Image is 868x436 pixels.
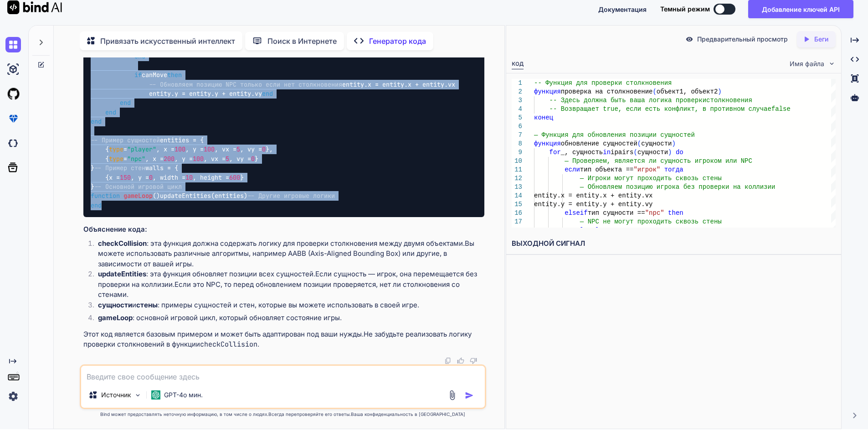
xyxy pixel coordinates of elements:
[512,209,522,218] div: 16
[512,174,522,183] div: 12
[132,301,136,309] ya-tr-span: и
[645,209,664,217] ya-tr-span: "npc"
[580,227,599,234] ya-tr-span: local
[633,166,660,173] ya-tr-span: "игрок"
[83,225,147,234] ya-tr-span: Объяснение кода:
[561,149,603,156] ya-tr-span: _, сущность
[134,52,145,61] span: end
[98,239,147,248] ya-tr-span: checkCollision
[512,96,522,105] div: 3
[603,201,652,208] ya-tr-span: y + entity.vy
[123,192,153,200] span: gameLoop
[512,148,522,157] div: 9
[149,80,342,88] span: -- Обновляем позицию NPC только если нет столкновения
[204,145,215,154] span: 100
[565,166,580,173] ya-tr-span: если
[5,389,21,404] img: Настройки
[98,239,476,268] ya-tr-span: Вы можете использовать различные алгоритмы, например AABB (Axis-Aligned Bounding Box) или другие,...
[534,131,695,139] ya-tr-span: — Функция для обновления позиции сущностей
[200,340,257,349] code: checkCollision
[534,114,553,121] ya-tr-span: конец
[94,164,145,172] span: -- Пример стен
[105,108,116,116] span: end
[512,79,522,88] div: 1
[588,209,645,217] ya-tr-span: тип сущности ==
[262,89,273,98] span: end
[164,155,175,163] span: 200
[512,183,522,192] div: 13
[136,301,158,309] ya-tr-span: стены
[120,173,131,182] span: 150
[5,86,21,102] img: githubLight
[444,357,452,364] img: Копировать
[534,79,672,87] ya-tr-span: -- Функция для проверки столкновения
[146,270,315,278] ya-tr-span: : эта функция обновляет позиции всех сущностей.
[369,36,426,46] ya-tr-span: Генератор кода
[550,97,706,104] ya-tr-span: -- Здесь должна быть ваша логика проверки
[664,166,683,173] ya-tr-span: тогда
[5,62,21,77] img: ai-студия
[127,145,156,154] span: "player"
[672,140,675,147] ya-tr-span: )
[147,239,465,248] ya-tr-span: : эта функция должна содержать логику для проверки столкновения между двумя объектами.
[512,239,585,248] ya-tr-span: ВЫХОДНОЙ СИГНАЛ
[771,105,791,113] ya-tr-span: false
[565,209,587,217] ya-tr-span: elseif
[762,5,840,14] ya-tr-span: Добавление ключей API
[512,166,522,174] div: 11
[534,192,652,199] ya-tr-span: entity.x = entity.x + entity.vx
[611,149,633,156] ya-tr-span: ipairs
[676,149,683,156] ya-tr-span: do
[470,357,477,364] img: неприязнь
[251,155,255,163] span: 0
[660,5,710,13] ya-tr-span: Темный режим
[262,145,266,154] span: 0
[814,35,828,43] ya-tr-span: Беги
[790,60,824,67] ya-tr-span: Имя файла
[175,145,185,154] span: 100
[512,114,522,122] div: 5
[120,99,131,107] span: end
[167,71,182,79] span: then
[164,391,203,399] ya-tr-span: GPT-4o мин.
[98,270,479,289] ya-tr-span: Если сущность — игрок, она перемещается без проверки на коллизии.
[580,218,722,225] ya-tr-span: — NPC не могут проходить сквозь стены
[7,0,62,14] img: Привязать искусственный интеллект
[133,313,342,322] ya-tr-span: : основной игровой цикл, который обновляет состояние игры.
[561,140,637,147] ya-tr-span: обновление сущностей
[98,313,133,322] ya-tr-span: gameLoop
[351,411,465,417] ya-tr-span: Ваша конфиденциальность в [GEOGRAPHIC_DATA]
[512,157,522,166] div: 10
[153,192,160,200] span: ()
[83,330,364,338] ya-tr-span: Этот код является базовым примером и может быть адаптирован под ваши нужды.
[534,201,561,208] ya-tr-span: entity.
[652,88,656,95] ya-tr-span: (
[550,105,771,113] ya-tr-span: -- Возвращает true, если есть конфликт, в противном случае
[127,155,145,163] span: "npc"
[534,88,561,95] ya-tr-span: функция
[91,136,160,144] span: -- Пример сущностей
[633,227,649,234] ya-tr-span: true
[134,71,142,79] span: if
[512,226,522,235] div: 18
[512,200,522,209] div: 15
[637,140,641,147] ya-tr-span: (
[236,145,240,154] span: 5
[603,149,611,156] ya-tr-span: in
[98,301,132,309] ya-tr-span: сущности
[512,88,522,96] div: 2
[98,270,146,278] ya-tr-span: updateEntities
[447,390,457,400] img: привязанность
[100,411,268,417] ya-tr-span: Bind может предоставлять неточную информацию, в том числе о людях.
[247,192,335,200] span: -- Другие игровые логики
[91,201,102,209] span: end
[668,209,683,217] ya-tr-span: then
[637,149,668,156] ya-tr-span: сущности
[580,175,722,182] ya-tr-span: — Игроки могут проходить сквозь стены
[193,155,204,163] span: 100
[98,280,462,299] ya-tr-span: Если это NPC, то перед обновлением позиции проверяется, нет ли столкновения со стенами.
[5,135,21,151] img: darkCloudIdeIcon ( Темное облако )
[599,227,634,234] ya-tr-span: canMove =
[151,390,160,400] img: GPT-4o mini
[91,192,120,200] span: function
